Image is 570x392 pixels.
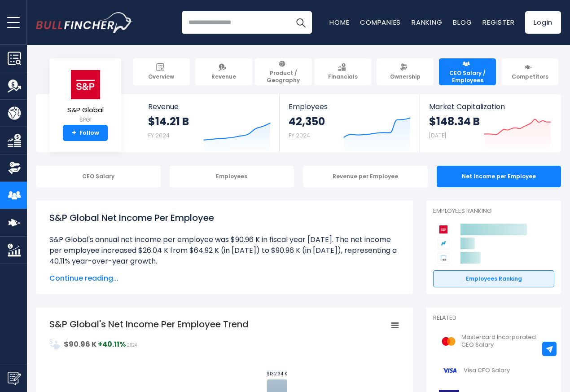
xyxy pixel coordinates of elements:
[438,331,459,352] img: MA logo
[255,58,312,85] a: Product / Geography
[67,69,104,125] a: S&P Global SPGI
[280,94,419,152] a: Employees 42,350 FY 2024
[437,166,561,187] div: Net Income per Employee
[525,11,561,34] a: Login
[148,102,271,111] span: Revenue
[433,329,554,354] a: Mastercard Incorporated CEO Salary
[148,73,174,80] span: Overview
[377,58,434,85] a: Ownership
[289,102,410,111] span: Employees
[195,58,252,85] a: Revenue
[211,73,236,80] span: Revenue
[49,339,60,349] img: NetIncomePerEmployee.svg
[267,370,288,377] text: $132.34 K
[303,166,428,187] div: Revenue per Employee
[98,339,126,349] strong: +40.11%
[433,358,554,383] a: Visa CEO Salary
[360,18,401,27] a: Companies
[64,339,96,349] strong: $90.96 K
[36,12,132,33] a: Go to homepage
[289,132,310,139] small: FY 2024
[390,73,421,80] span: Ownership
[133,58,190,85] a: Overview
[429,102,551,111] span: Market Capitalization
[289,11,312,34] button: Search
[315,58,372,85] a: Financials
[501,58,558,85] a: Competitors
[63,125,108,141] a: +Follow
[438,238,449,249] img: Nasdaq competitors logo
[438,361,461,381] img: V logo
[127,343,137,348] span: 2024
[36,166,161,187] div: CEO Salary
[72,129,76,137] strong: +
[482,18,514,27] a: Register
[412,18,442,27] a: Ranking
[67,106,104,114] span: S&P Global
[148,115,189,128] strong: $14.21 B
[429,115,480,128] strong: $148.34 B
[329,18,349,27] a: Home
[453,18,472,27] a: Blog
[429,132,446,139] small: [DATE]
[433,270,554,287] a: Employees Ranking
[438,252,449,264] img: Intercontinental Exchange competitors logo
[420,94,560,152] a: Market Capitalization $148.34 B [DATE]
[464,367,510,374] span: Visa CEO Salary
[49,234,399,267] li: S&P Global's annual net income per employee was $90.96 K in fiscal year [DATE]. The net income pe...
[49,273,399,284] span: Continue reading...
[49,318,249,330] tspan: S&P Global's Net Income Per Employee Trend
[433,207,554,215] p: Employees Ranking
[289,115,325,128] strong: 42,350
[461,334,549,349] span: Mastercard Incorporated CEO Salary
[139,94,280,152] a: Revenue $14.21 B FY 2024
[439,58,496,85] a: CEO Salary / Employees
[49,211,399,225] h1: S&P Global Net Income Per Employee
[512,73,548,80] span: Competitors
[67,116,104,124] small: SPGI
[36,12,133,33] img: Bullfincher logo
[170,166,294,187] div: Employees
[328,73,358,80] span: Financials
[443,70,492,84] span: CEO Salary / Employees
[148,132,170,139] small: FY 2024
[259,70,308,84] span: Product / Geography
[433,314,554,322] p: Related
[8,161,21,175] img: Ownership
[438,224,449,235] img: S&P Global competitors logo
